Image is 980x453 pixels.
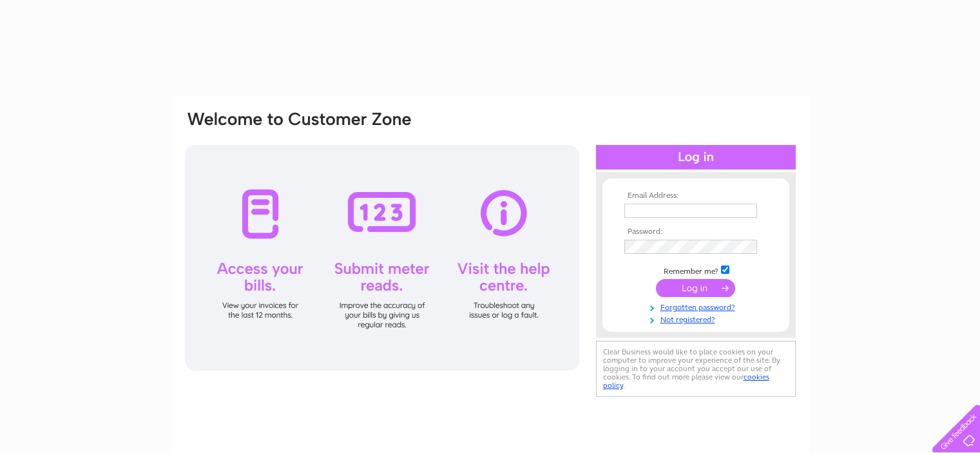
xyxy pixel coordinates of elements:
a: cookies policy [603,372,769,390]
div: Clear Business would like to place cookies on your computer to improve your experience of the sit... [596,341,796,397]
td: Remember me? [621,264,771,276]
input: Submit [656,279,735,297]
th: Password: [621,227,771,236]
a: Forgotten password? [624,300,771,313]
a: Not registered? [624,313,771,325]
th: Email Address: [621,191,771,200]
